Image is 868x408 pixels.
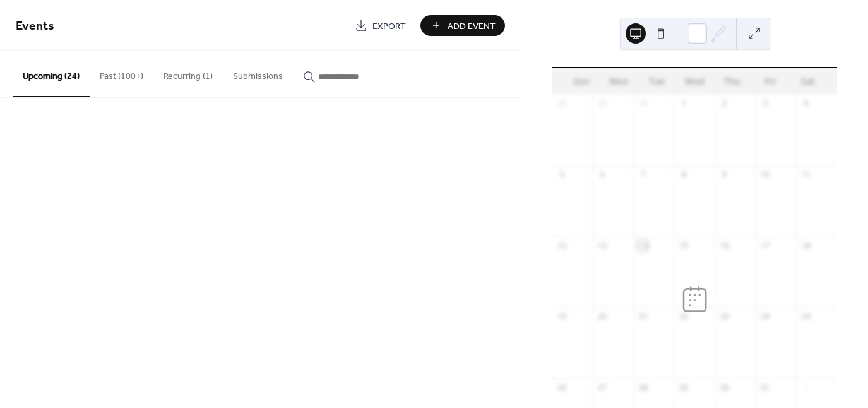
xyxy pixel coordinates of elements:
div: 21 [638,312,648,322]
div: 11 [800,170,811,180]
div: 7 [638,170,648,180]
span: Add Event [448,20,496,33]
div: 18 [800,240,811,251]
div: Mon [600,68,638,94]
button: Add Event [420,15,505,36]
button: Recurring (1) [153,51,223,96]
div: 25 [800,312,811,322]
div: Wed [676,68,714,94]
div: 23 [719,312,730,322]
div: 27 [597,382,608,393]
div: 5 [557,170,568,180]
div: 6 [597,170,608,180]
div: 26 [557,382,568,393]
div: Tue [638,68,676,94]
div: 31 [760,382,771,393]
div: 30 [638,98,648,109]
div: Sat [789,68,827,94]
div: 12 [557,240,568,251]
div: 4 [800,98,811,109]
button: Upcoming (24) [13,51,90,97]
div: 22 [679,312,689,322]
div: 15 [679,240,689,251]
div: 17 [760,240,771,251]
div: 1 [800,382,811,393]
div: 28 [638,382,648,393]
div: 8 [679,170,689,180]
div: Fri [751,68,789,94]
span: Events [16,14,54,38]
button: Submissions [223,51,293,96]
div: 24 [760,312,771,322]
a: Export [345,15,415,36]
div: 29 [679,382,689,393]
button: Past (100+) [90,51,153,96]
div: 29 [597,98,608,109]
div: 28 [557,98,568,109]
div: 9 [719,170,730,180]
div: 13 [597,240,608,251]
div: Thu [713,68,751,94]
div: 3 [760,98,771,109]
span: Export [372,20,406,33]
div: 20 [597,312,608,322]
div: 16 [719,240,730,251]
div: 30 [719,382,730,393]
div: 14 [638,240,648,251]
div: 19 [557,312,568,322]
div: 1 [679,98,689,109]
div: 2 [719,98,730,109]
div: 10 [760,170,771,180]
div: Sun [562,68,600,94]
